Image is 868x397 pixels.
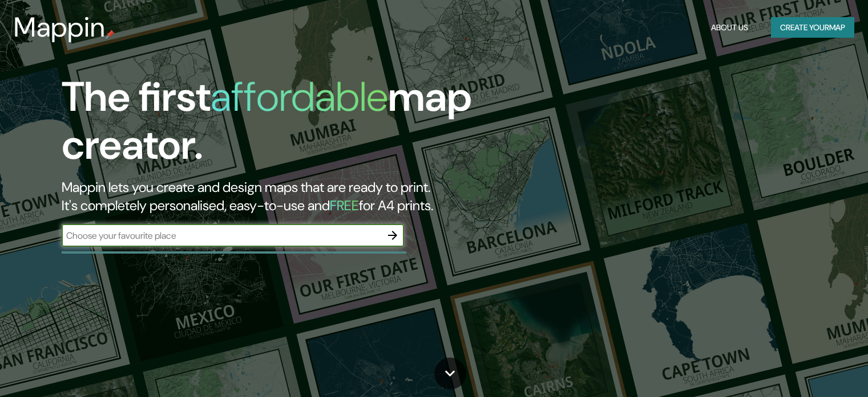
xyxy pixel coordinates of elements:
h3: Mappin [14,11,106,43]
button: Create yourmap [771,17,854,38]
h1: affordable [211,70,388,123]
h5: FREE [330,197,359,214]
input: Choose your favourite place [62,229,381,242]
h1: The first map creator. [62,73,496,178]
img: mappin-pin [106,30,115,39]
button: About Us [706,17,753,38]
h2: Mappin lets you create and design maps that are ready to print. It's completely personalised, eas... [62,178,496,215]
